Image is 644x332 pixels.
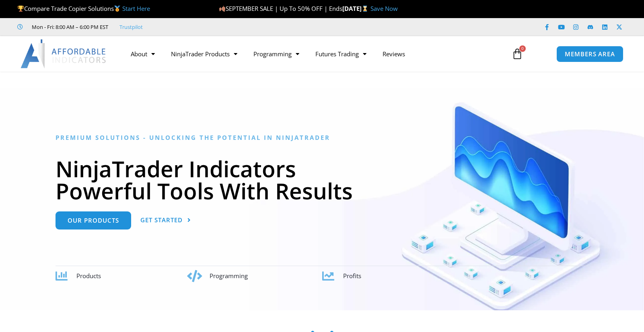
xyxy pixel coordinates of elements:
span: Get Started [140,217,183,223]
h1: NinjaTrader Indicators Powerful Tools With Results [56,158,588,202]
a: About [123,45,163,63]
span: SEPTEMBER SALE | Up To 50% OFF | Ends [219,4,342,12]
a: 0 [500,42,535,66]
img: ⌛ [362,6,368,12]
span: 0 [519,45,526,52]
a: Our Products [56,211,131,230]
img: 🏆 [18,6,24,12]
a: Start Here [122,4,150,12]
span: Compare Trade Copier Solutions [17,4,150,12]
a: Get Started [140,211,191,230]
span: Our Products [68,217,119,223]
img: 🥇 [114,6,120,12]
img: LogoAI | Affordable Indicators – NinjaTrader [21,39,107,68]
a: Save Now [370,4,398,12]
span: MEMBERS AREA [565,51,615,57]
a: Reviews [374,45,413,63]
span: Profits [343,272,361,280]
strong: [DATE] [342,4,370,12]
a: NinjaTrader Products [163,45,245,63]
a: MEMBERS AREA [556,46,623,62]
img: 🍂 [219,6,225,12]
nav: Menu [123,45,502,63]
a: Trustpilot [119,22,143,32]
span: Programming [210,272,248,280]
h6: Premium Solutions - Unlocking the Potential in NinjaTrader [56,134,588,141]
a: Futures Trading [307,45,374,63]
span: Products [76,272,101,280]
span: Mon - Fri: 8:00 AM – 6:00 PM EST [30,22,108,32]
a: Programming [245,45,307,63]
